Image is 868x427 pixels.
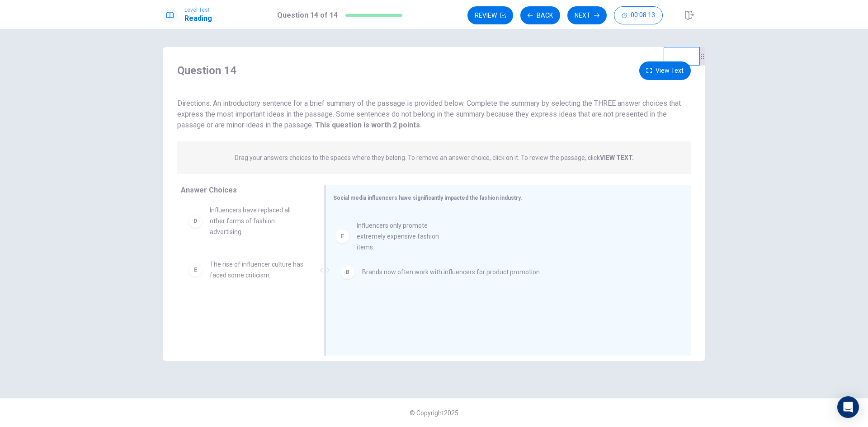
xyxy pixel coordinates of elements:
[277,10,338,21] h1: Question 14 of 14
[520,6,560,24] button: Back
[631,12,655,19] span: 00:08:13
[177,99,681,129] span: Directions: An introductory sentence for a brief summary of the passage is provided below. Comple...
[837,396,859,418] div: Open Intercom Messenger
[600,154,634,161] strong: VIEW TEXT.
[235,154,634,161] p: Drag your answers choices to the spaces where they belong. To remove an answer choice, click on i...
[313,121,422,129] strong: This question is worth 2 points.
[410,409,458,417] span: © Copyright 2025
[177,63,236,78] h4: Question 14
[567,6,607,24] button: Next
[333,195,522,201] span: Social media influencers have significantly impacted the fashion industry.
[467,6,513,24] button: Review
[181,186,237,194] span: Answer Choices
[184,13,212,24] h1: Reading
[614,6,663,24] button: 00:08:13
[184,7,212,13] span: Level Test
[639,61,691,80] button: View Text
